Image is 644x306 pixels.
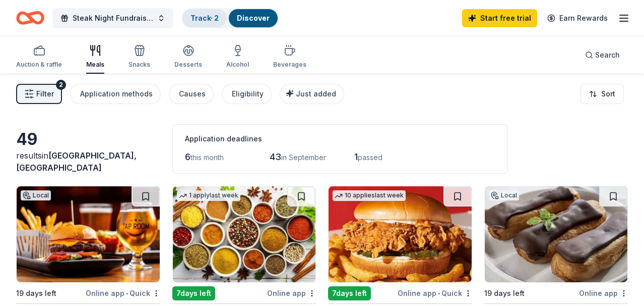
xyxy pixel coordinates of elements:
span: Filter [36,88,54,100]
span: Steak Night Fundraiser 2025 [73,12,153,24]
span: • [126,289,128,297]
div: Local [21,190,51,200]
a: Track· 2 [190,14,219,22]
a: Earn Rewards [541,9,614,27]
div: Online app Quick [398,287,472,299]
button: Search [577,45,628,65]
img: Image for Tap Room [17,186,160,282]
span: Just added [296,89,336,98]
button: Causes [169,84,214,104]
div: Application deadlines [185,133,495,145]
div: Alcohol [226,61,249,69]
div: Auction & raffle [16,61,62,69]
div: Meals [86,61,104,69]
div: 7 days left [328,286,371,300]
span: 6 [185,151,190,162]
span: this month [190,153,224,162]
button: Eligibility [222,84,272,104]
div: 19 days left [16,287,56,299]
a: Home [16,6,44,30]
div: 10 applies last week [333,190,406,201]
button: Meals [86,40,104,74]
div: Application methods [80,88,153,100]
button: Alcohol [226,40,249,74]
img: Image for Price Chopper [173,186,316,282]
button: Steak Night Fundraiser 2025 [52,8,173,28]
img: Image for KBP Foods [329,186,472,282]
span: Search [595,49,620,61]
div: 19 days left [484,287,525,299]
div: 7 days left [172,286,215,300]
span: [GEOGRAPHIC_DATA], [GEOGRAPHIC_DATA] [16,150,137,173]
img: Image for King Kullen [485,186,628,282]
div: 2 [56,80,66,90]
span: in September [281,153,326,162]
div: results [16,149,160,174]
div: Local [489,190,519,200]
div: Eligibility [232,88,264,100]
div: Online app [267,287,316,299]
div: Causes [179,88,206,100]
span: in [16,150,137,173]
div: 1 apply last week [177,190,240,201]
div: Desserts [174,61,202,69]
span: passed [358,153,382,162]
a: Start free trial [462,9,537,27]
span: • [438,289,440,297]
div: Online app [579,287,628,299]
button: Filter2 [16,84,62,104]
span: Sort [601,88,615,100]
button: Just added [280,84,344,104]
span: 1 [354,151,358,162]
div: 49 [16,129,160,149]
button: Auction & raffle [16,40,62,74]
span: 43 [270,151,281,162]
button: Snacks [128,40,150,74]
button: Sort [581,84,624,104]
div: Online app Quick [86,287,160,299]
button: Beverages [273,40,306,74]
a: Discover [237,14,270,22]
button: Desserts [174,40,202,74]
div: Beverages [273,61,306,69]
button: Track· 2Discover [181,8,279,28]
button: Application methods [70,84,161,104]
div: Snacks [128,61,150,69]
